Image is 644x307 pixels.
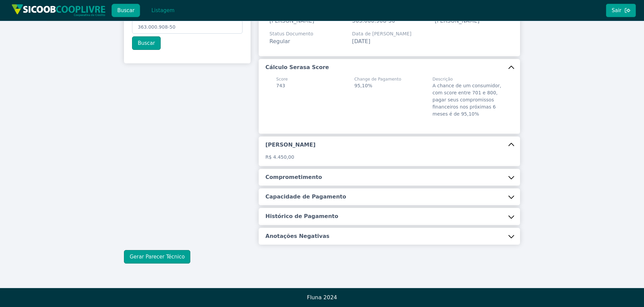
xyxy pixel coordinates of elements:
[265,213,338,220] h5: Histórico de Pagamento
[432,83,501,117] span: A chance de um consumidor, com score entre 701 e 800, pagar seus compromissos financeiros nos pró...
[354,83,372,88] span: 95,10%
[265,174,322,181] h5: Comprometimento
[432,76,503,82] span: Descrição
[124,250,190,264] button: Gerar Parecer Técnico
[269,30,313,37] span: Status Documento
[259,169,520,186] button: Comprometimento
[132,36,161,50] button: Buscar
[606,4,636,17] button: Sair
[146,4,180,17] button: Listagem
[259,59,520,76] button: Cálculo Serasa Score
[276,76,288,82] span: Score
[111,4,140,17] button: Buscar
[265,233,329,240] h5: Anotações Negativas
[132,20,243,34] input: Chave (CPF/CNPJ)
[269,38,290,44] span: Regular
[259,136,520,153] button: [PERSON_NAME]
[265,64,329,71] h5: Cálculo Serasa Score
[307,294,337,301] span: Fluna 2024
[259,228,520,245] button: Anotações Negativas
[352,30,411,37] span: Data de [PERSON_NAME]
[265,193,346,201] h5: Capacidade de Pagamento
[354,76,401,82] span: Change de Pagamento
[259,208,520,225] button: Histórico de Pagamento
[265,154,294,160] span: R$ 4.450,00
[276,83,285,88] span: 743
[11,4,106,17] img: img/sicoob_cooplivre.png
[259,188,520,205] button: Capacidade de Pagamento
[265,141,316,149] h5: [PERSON_NAME]
[352,38,370,44] span: [DATE]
